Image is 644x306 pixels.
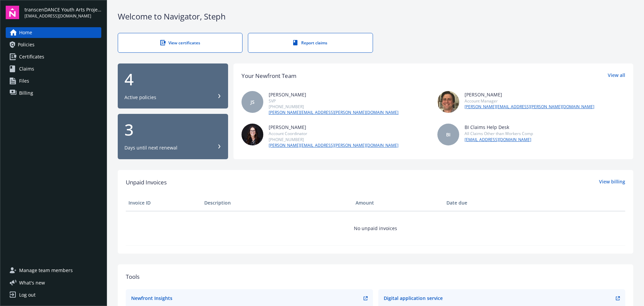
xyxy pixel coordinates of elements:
a: [PERSON_NAME][EMAIL_ADDRESS][PERSON_NAME][DOMAIN_NAME] [465,104,594,110]
a: View all [608,72,625,80]
div: Days until next renewal [124,144,177,151]
td: No unpaid invoices [126,211,625,245]
span: [EMAIL_ADDRESS][DOMAIN_NAME] [24,13,101,19]
span: Unpaid Invoices [126,178,167,187]
a: [PERSON_NAME][EMAIL_ADDRESS][PERSON_NAME][DOMAIN_NAME] [269,142,398,148]
a: Policies [6,39,101,50]
div: 4 [124,71,221,87]
button: 3Days until next renewal [118,114,228,159]
div: Account Coordinator [269,131,398,136]
a: Report claims [248,33,373,53]
span: Home [19,27,32,38]
th: Description [202,195,353,211]
a: [EMAIL_ADDRESS][DOMAIN_NAME] [465,137,533,143]
div: [PERSON_NAME] [269,124,398,131]
span: Certificates [19,51,44,62]
a: Files [6,76,101,86]
button: 4Active policies [118,63,228,109]
th: Invoice ID [126,195,202,211]
a: Home [6,27,101,38]
div: Active policies [124,94,156,101]
a: Claims [6,63,101,74]
div: Account Manager [465,98,594,104]
a: Certificates [6,51,101,62]
div: [PHONE_NUMBER] [269,104,398,110]
div: Welcome to Navigator , Steph [118,11,633,22]
div: All Claims Other than Workers Comp [465,131,533,136]
img: navigator-logo.svg [6,6,19,19]
div: SVP [269,98,398,104]
div: View certificates [131,40,229,46]
img: photo [437,91,459,113]
span: Claims [19,63,34,74]
span: JS [251,98,255,105]
div: 3 [124,122,221,138]
a: Billing [6,88,101,98]
span: BI [446,131,450,138]
div: Your Newfront Team [241,72,297,80]
span: Files [19,76,29,86]
span: Policies [18,39,35,50]
a: View billing [599,178,625,187]
a: View certificates [118,33,243,53]
th: Amount [353,195,444,211]
img: photo [241,124,263,145]
div: BI Claims Help Desk [465,124,533,131]
button: transcenDANCE Youth Arts Project[EMAIL_ADDRESS][DOMAIN_NAME] [24,6,101,19]
span: transcenDANCE Youth Arts Project [24,6,101,13]
div: [PERSON_NAME] [269,91,398,98]
a: [PERSON_NAME][EMAIL_ADDRESS][PERSON_NAME][DOMAIN_NAME] [269,110,398,116]
div: [PERSON_NAME] [465,91,594,98]
th: Date due [444,195,520,211]
div: [PHONE_NUMBER] [269,137,398,142]
span: Billing [19,88,33,98]
div: Report claims [262,40,359,46]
